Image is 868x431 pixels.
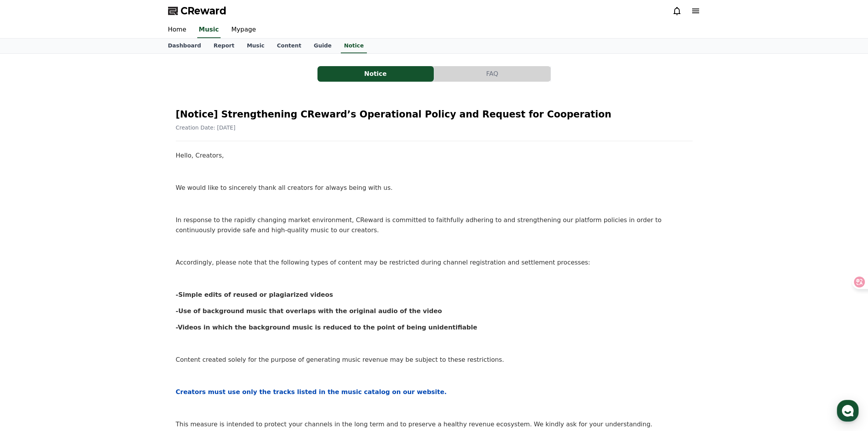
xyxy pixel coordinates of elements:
[176,307,442,315] strong: -Use of background music that overlaps with the original audio of the video
[162,39,207,53] a: Dashboard
[176,419,693,429] p: This measure is intended to protect your channels in the long term and to preserve a healthy reve...
[176,258,693,268] p: Accordingly, please note that the following types of content may be restricted during channel reg...
[317,66,434,82] button: Notice
[162,22,193,38] a: Home
[434,66,551,82] button: FAQ
[176,388,447,396] strong: Creators must use only the tracks listed in the music catalog on our website.
[341,39,367,53] a: Notice
[176,124,236,131] span: Creation Date: [DATE]
[176,108,693,121] h2: [Notice] Strengthening CReward’s Operational Policy and Request for Cooperation
[176,215,693,235] p: In response to the rapidly changing market environment, CReward is committed to faithfully adheri...
[307,39,338,53] a: Guide
[176,151,693,161] p: Hello, Creators,
[176,183,693,193] p: We would like to sincerely thank all creators for always being with us.
[176,291,333,298] strong: -Simple edits of reused or plagiarized videos
[197,22,221,38] a: Music
[168,5,226,17] a: CReward
[181,5,226,17] span: CReward
[225,22,262,38] a: Mypage
[176,324,477,331] strong: -Videos in which the background music is reduced to the point of being unidentifiable
[271,39,308,53] a: Content
[176,355,693,365] p: Content created solely for the purpose of generating music revenue may be subject to these restri...
[207,39,241,53] a: Report
[434,66,551,82] a: FAQ
[240,39,270,53] a: Music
